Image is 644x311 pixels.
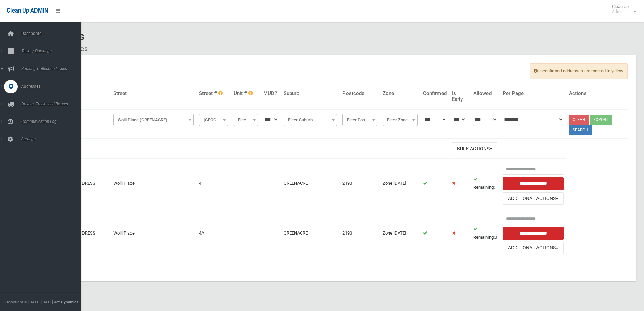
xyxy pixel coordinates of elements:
td: 1 [471,159,500,208]
span: Wolli Place (GREENACRE) [113,114,194,126]
span: Filter Unit # [234,114,258,126]
td: Wolli Place [111,208,196,258]
td: 2190 [340,159,380,208]
span: Filter Zone [383,114,418,126]
td: Wolli Place [111,159,196,208]
button: Search [569,125,592,135]
span: Copyright © [DATE]-[DATE] [5,299,53,304]
span: Wolli Place (GREENACRE) [115,115,192,125]
span: Clean Up [609,4,636,14]
h4: Confirmed [423,91,447,96]
span: Filter Suburb [285,115,336,125]
a: Clear [569,115,589,125]
td: 0 [471,208,500,258]
span: Filter Zone [384,115,416,125]
h4: Unit # [234,91,258,96]
span: Filter Postcode [342,114,377,126]
span: Filter Postcode [344,115,375,125]
span: Filter Street # [201,115,226,125]
span: Filter Street # [199,114,228,126]
h4: Zone [383,91,418,96]
small: Admin [612,9,629,14]
td: GREENACRE [281,208,340,258]
h4: Per Page [503,91,564,96]
strong: Remaining: [473,185,495,190]
h4: Postcode [342,91,377,96]
h4: Is Early [452,91,468,102]
h4: Suburb [284,91,337,96]
button: Additional Actions [503,242,564,254]
span: Settings [19,137,86,141]
span: Filter Unit # [235,115,256,125]
button: Bulk Actions [452,142,497,155]
button: Additional Actions [503,192,564,205]
h4: MUD? [263,91,278,96]
h4: Actions [569,91,625,96]
td: 4 [196,159,231,208]
h4: Street [113,91,194,96]
span: Filter Suburb [284,114,337,126]
h4: Street # [199,91,228,96]
strong: Remaining: [473,235,495,240]
span: Communication Log [19,119,86,124]
span: Booking Collection Issues [19,66,86,71]
h4: Allowed [473,91,498,96]
span: Tasks / Bookings [19,49,86,53]
h4: Address [57,91,108,96]
span: Clean Up ADMIN [7,7,48,14]
span: Unconfirmed addresses are marked in yellow. [530,63,628,79]
td: Zone [DATE] [380,159,420,208]
span: Drivers, Trucks and Routes [19,102,86,106]
td: 4A [196,208,231,258]
td: Zone [DATE] [380,208,420,258]
td: GREENACRE [281,159,340,208]
strong: Jet Dynamics [54,299,78,304]
td: 2190 [340,208,380,258]
span: Addresses [19,84,86,89]
button: Export [590,115,612,125]
span: Dashboard [19,31,86,36]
